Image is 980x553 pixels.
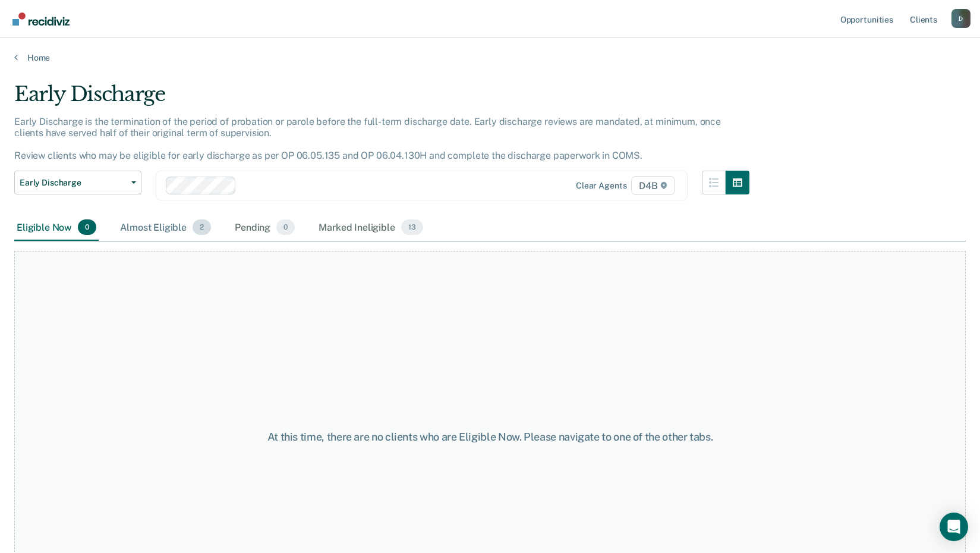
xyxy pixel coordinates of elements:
[14,82,749,116] div: Early Discharge
[78,219,96,235] span: 0
[232,215,297,241] div: Pending0
[14,215,99,241] div: Eligible Now0
[401,219,423,235] span: 13
[14,116,721,162] p: Early Discharge is the termination of the period of probation or parole before the full-term disc...
[940,513,968,541] div: Open Intercom Messenger
[253,431,728,444] div: At this time, there are no clients who are Eligible Now. Please navigate to one of the other tabs.
[14,52,966,63] a: Home
[193,219,211,235] span: 2
[118,215,213,241] div: Almost Eligible2
[631,176,675,195] span: D4B
[276,219,295,235] span: 0
[576,181,626,191] div: Clear agents
[951,9,970,28] div: D
[20,178,127,188] span: Early Discharge
[316,215,425,241] div: Marked Ineligible13
[12,12,70,26] img: Recidiviz
[14,171,141,194] button: Early Discharge
[951,9,970,28] button: Profile dropdown button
